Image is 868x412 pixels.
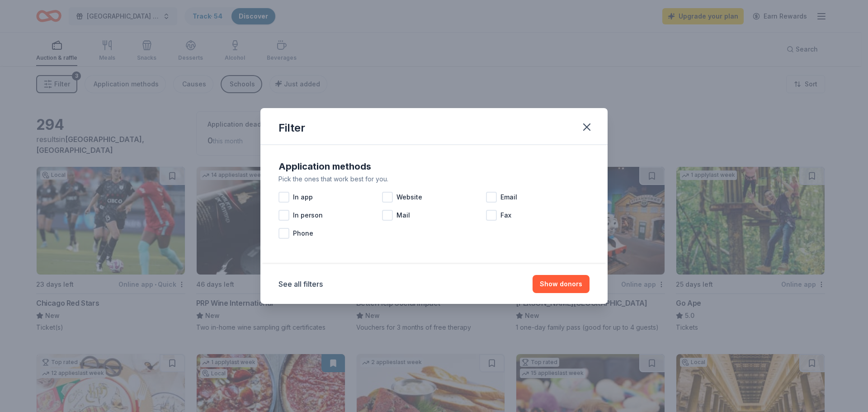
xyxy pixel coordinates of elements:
div: Application methods [278,159,590,174]
div: Filter [278,121,305,135]
span: Phone [293,228,313,239]
span: In person [293,210,323,221]
div: Pick the ones that work best for you. [278,174,590,185]
span: Mail [396,210,410,221]
span: Email [500,192,517,203]
button: Show donors [533,275,590,293]
span: Website [396,192,422,203]
span: Fax [500,210,511,221]
span: In app [293,192,313,203]
button: See all filters [278,279,323,289]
